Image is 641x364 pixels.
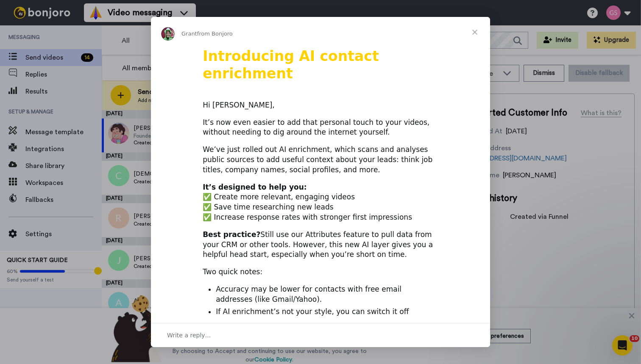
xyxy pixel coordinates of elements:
[203,267,438,277] div: Two quick notes:
[216,284,438,305] li: Accuracy may be lower for contacts with free email addresses (like Gmail/Yahoo).
[203,230,260,239] b: Best practice?
[161,27,175,41] img: Profile image for Grant
[203,182,438,223] div: ✅ Create more relevant, engaging videos ✅ Save time researching new leads ✅ Increase response rat...
[203,145,438,175] div: We’ve just rolled out AI enrichment, which scans and analyses public sources to add useful contex...
[216,307,438,327] li: If AI enrichment’s not your style, you can switch it off anytime in your .
[203,118,438,138] div: It’s now even easier to add that personal touch to your videos, without needing to dig around the...
[181,30,197,37] span: Grant
[460,17,490,47] span: Close
[203,48,379,82] b: Introducing AI contact enrichment
[203,100,438,110] div: Hi [PERSON_NAME],
[167,330,211,341] span: Write a reply…
[197,30,233,37] span: from Bonjoro
[203,183,307,191] b: It’s designed to help you:
[203,230,438,260] div: Still use our Attributes feature to pull data from your CRM or other tools. However, this new AI ...
[151,323,490,347] div: Open conversation and reply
